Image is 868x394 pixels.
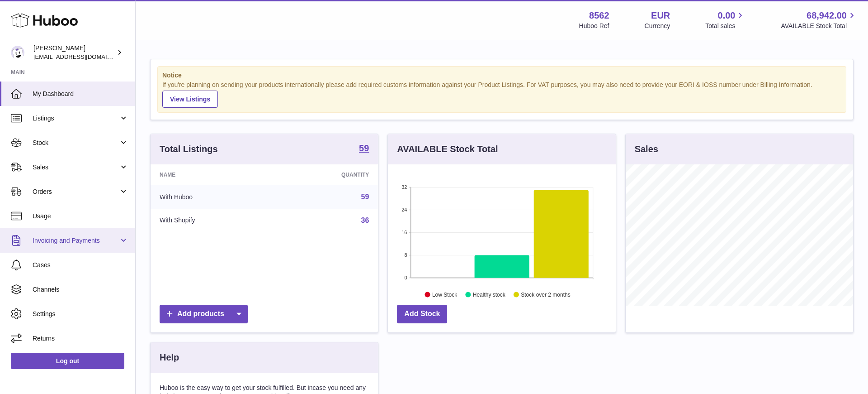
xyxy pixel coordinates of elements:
span: Channels [33,285,128,294]
th: Name [151,164,273,185]
h3: Sales [635,143,658,155]
text: Stock over 2 months [521,291,571,298]
div: If you're planning on sending your products internationally please add required customs informati... [162,81,841,108]
h3: Help [160,351,179,364]
a: 68,942.00 AVAILABLE Stock Total [781,10,857,30]
td: With Huboo [151,185,273,209]
text: 32 [402,184,407,190]
strong: EUR [651,10,670,22]
text: Low Stock [432,291,458,298]
span: Invoicing and Payments [33,236,119,245]
a: 59 [361,193,369,201]
td: With Shopify [151,209,273,232]
span: Cases [33,261,128,269]
span: Usage [33,212,128,221]
img: fumi@codeofbell.com [11,46,24,59]
strong: 8562 [589,10,609,22]
a: Add products [160,305,248,323]
div: Huboo Ref [579,22,609,30]
a: 0.00 Total sales [705,10,745,30]
h3: AVAILABLE Stock Total [397,143,498,155]
span: Total sales [705,22,745,30]
span: My Dashboard [33,90,128,98]
text: 0 [405,275,407,280]
h3: Total Listings [160,143,218,155]
a: Add Stock [397,305,447,323]
span: Stock [33,139,119,147]
span: Settings [33,310,128,318]
text: 24 [402,207,407,212]
strong: Notice [162,71,841,80]
span: 68,942.00 [807,10,847,22]
a: 59 [359,144,369,154]
text: 16 [402,230,407,235]
span: [EMAIL_ADDRESS][DOMAIN_NAME] [33,53,133,60]
div: Currency [645,22,670,30]
div: [PERSON_NAME] [33,44,115,61]
a: Log out [11,353,124,369]
text: Healthy stock [473,291,506,298]
span: Listings [33,114,119,123]
a: View Listings [162,91,218,108]
span: 0.00 [718,10,736,22]
span: Orders [33,187,119,196]
span: Sales [33,163,119,172]
span: AVAILABLE Stock Total [781,22,857,30]
text: 8 [405,252,407,258]
span: Returns [33,334,128,343]
strong: 59 [359,144,369,153]
th: Quantity [273,164,378,185]
a: 36 [361,216,369,224]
